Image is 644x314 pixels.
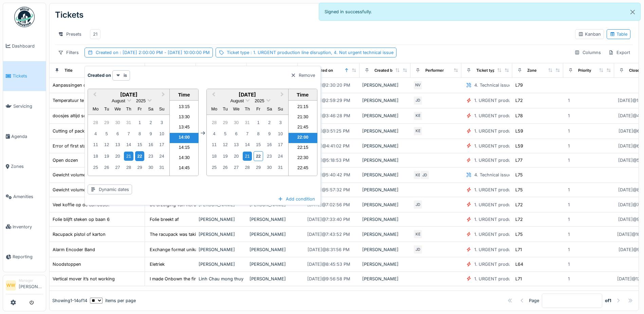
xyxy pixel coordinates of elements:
img: Badge_color-CXgf-gQk.svg [14,7,35,27]
div: KE [413,229,423,239]
div: Choose Saturday, 9 August 2025 [265,129,274,138]
div: Choose Sunday, 17 August 2025 [276,140,285,149]
div: [PERSON_NAME] [362,143,408,149]
div: Choose Tuesday, 26 August 2025 [102,163,111,172]
div: Choose Friday, 29 August 2025 [135,163,144,172]
div: [PERSON_NAME] [250,276,295,282]
button: Previous Month [89,90,99,101]
div: Choose Monday, 25 August 2025 [91,163,100,172]
div: [PERSON_NAME] [362,276,408,282]
div: L59 [515,128,523,134]
div: Gewicht volume [53,187,86,193]
span: Tickets [13,73,43,79]
div: [PERSON_NAME] [250,216,295,223]
button: Close [625,3,640,21]
div: Choose Monday, 28 July 2025 [91,118,100,127]
div: Choose Tuesday, 19 August 2025 [102,152,111,161]
div: Racupack pistol of karton [53,231,106,238]
div: items per page [90,297,136,304]
div: 1. URGENT production line disruption [474,143,552,149]
strong: Created on [88,72,111,78]
div: Choose Sunday, 24 August 2025 [157,152,166,161]
strong: of 1 [605,297,611,304]
span: Reporting [13,254,43,260]
div: [DATE] @ 5:57:32 PM [307,187,350,193]
div: Zone [527,68,537,73]
div: Friday [254,104,263,114]
div: Choose Sunday, 24 August 2025 [276,152,285,161]
div: L75 [515,231,523,238]
div: L79 [515,82,523,88]
li: 22:30 [289,153,317,163]
div: Priority [578,68,591,73]
div: [PERSON_NAME] [362,112,408,119]
div: Choose Friday, 22 August 2025 [254,151,263,161]
li: 23:00 [289,174,317,184]
li: 21:45 [289,123,317,133]
div: Choose Monday, 28 July 2025 [210,118,219,127]
div: L72 [515,97,523,104]
div: Dynamic dates [88,185,132,194]
div: Sunday [276,104,285,114]
div: The racupack was taking boxes open, The piece ... [150,231,255,238]
div: Choose Thursday, 14 August 2025 [124,140,133,149]
div: Eletriek [150,261,165,267]
div: [PERSON_NAME] [362,261,408,267]
div: Choose Thursday, 21 August 2025 [243,152,252,161]
div: [PERSON_NAME] [362,128,408,134]
div: I made Onbown the first boxes came out, then Sl... [150,276,255,282]
div: Linh Chau mong thuy [199,276,244,282]
div: doosjes altijd scheef in vormer [53,112,116,119]
div: 4. Technical issue [474,82,511,88]
div: [PERSON_NAME] [362,187,408,193]
div: 1. URGENT production line disruption [474,276,552,282]
div: Filters [55,48,82,57]
div: Signed in successfully. [319,3,641,21]
div: Choose Tuesday, 5 August 2025 [221,129,230,138]
div: 1 [568,216,570,223]
div: Choose Sunday, 10 August 2025 [276,129,285,138]
div: Choose Wednesday, 20 August 2025 [232,152,241,161]
div: Choose Tuesday, 19 August 2025 [221,152,230,161]
button: Next Month [159,90,169,101]
div: Add condition [275,194,318,204]
div: [DATE] @ 9:56:58 PM [307,276,350,282]
span: : 1. URGENT production line disruption, 4. Not urgent technical issue [249,50,393,55]
div: Choose Friday, 8 August 2025 [135,129,144,138]
div: 1 [568,97,570,104]
div: 21 [93,31,97,37]
div: Choose Saturday, 2 August 2025 [265,118,274,127]
div: 1. URGENT production line disruption [474,97,552,104]
div: Choose Monday, 18 August 2025 [210,152,219,161]
div: Choose Saturday, 16 August 2025 [265,140,274,149]
div: [PERSON_NAME] [362,231,408,238]
li: 13:15 [170,102,199,112]
div: Sunday [157,104,166,114]
div: [DATE] @ 7:43:52 PM [307,231,350,238]
span: 2025 [136,98,146,103]
li: 14:30 [170,153,199,163]
div: Created on [96,49,210,56]
ul: Time [170,101,199,176]
div: [PERSON_NAME] [199,231,244,238]
span: : [DATE] 2:00:00 PM - [DATE] 10:00:00 PM [118,50,210,55]
span: Zones [11,163,43,170]
div: Monday [91,104,100,114]
div: 1. URGENT production line disruption [474,202,552,208]
div: [PERSON_NAME] [362,246,408,253]
div: JD [420,170,429,180]
div: [PERSON_NAME] [250,261,295,267]
div: NV [413,81,423,90]
div: Thursday [124,104,133,114]
div: Monday [210,104,219,114]
div: Wednesday [113,104,122,114]
div: 1. URGENT production line disruption [474,112,552,119]
div: Wednesday [232,104,241,114]
div: Choose Saturday, 23 August 2025 [146,152,155,161]
div: Temperatuur te hoog [53,97,96,104]
div: Showing 1 - 14 of 14 [52,297,87,304]
div: Vertical mover it’s not working [53,276,115,282]
div: Folie blijft steken op baan 6 [53,216,110,223]
div: Created on [313,68,333,73]
div: Choose Thursday, 21 August 2025 [124,152,133,161]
